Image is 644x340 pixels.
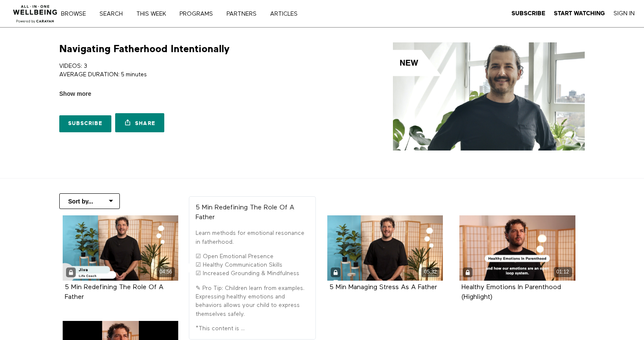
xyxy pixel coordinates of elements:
nav: Primary [67,9,315,18]
strong: Start Watching [554,10,605,17]
a: Healthy Emotions In Parenthood (Highlight) [462,284,561,300]
h1: Navigating Fatherhood Intentionally [59,42,229,56]
p: VIDEOS: 3 AVERAGE DURATION: 5 minutes [59,62,319,79]
p: *This content is ... [196,324,309,333]
a: 5 Min Managing Stress As A Father [329,284,437,290]
a: Subscribe [511,10,545,17]
a: 5 Min Managing Stress As A Father 05:32 [327,215,443,281]
div: 05:32 [421,267,439,277]
strong: 5 Min Managing Stress As A Father [329,284,437,291]
a: 5 Min Redefining The Role Of A Father 04:56 [63,215,179,281]
p: ☑ Open Emotional Presence ☑ Healthy Communication Skills ☑ Increased Grounding & Mindfulness [196,252,309,278]
a: Start Watching [554,10,605,17]
a: Share [115,113,164,132]
a: Healthy Emotions In Parenthood (Highlight) 01:12 [459,215,575,281]
a: ARTICLES [267,11,307,17]
a: PROGRAMS [177,11,222,17]
p: Learn methods for emotional resonance in fatherhood. [196,229,309,246]
div: 01:12 [554,267,572,277]
a: PARTNERS [224,11,265,17]
a: Subscribe [59,115,111,132]
p: ✎ Pro Tip: Children learn from examples. Expressing healthy emotions and behaviors allows your ch... [196,284,309,318]
a: Search [97,11,132,17]
a: Browse [58,11,95,17]
div: 04:56 [157,267,175,277]
a: THIS WEEK [133,11,175,17]
a: 5 Min Redefining The Role Of A Father [65,284,163,300]
img: Navigating Fatherhood Intentionally [393,42,585,150]
strong: Subscribe [511,10,545,17]
span: Show more [59,89,91,98]
a: Sign In [614,10,635,17]
strong: 5 Min Redefining The Role Of A Father [196,204,294,221]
